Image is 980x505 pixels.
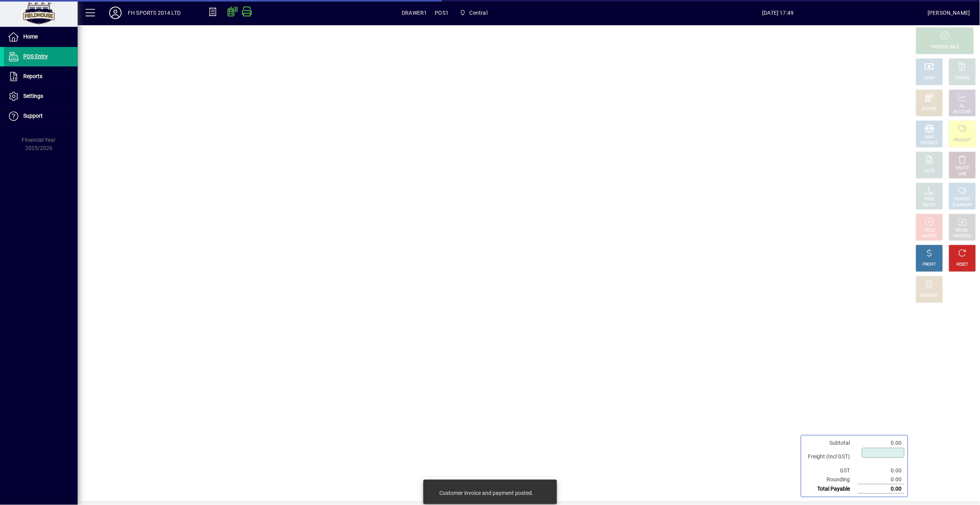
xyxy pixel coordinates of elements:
span: Support [23,113,43,119]
a: Support [4,106,78,126]
div: ACCOUNT [954,109,971,115]
button: Profile [103,6,128,20]
td: 0.00 [858,484,905,494]
td: Total Payable [804,484,858,494]
div: Customer invoice and payment posted. [439,489,533,497]
a: Reports [4,67,78,86]
div: LINE [959,171,966,177]
div: DISCOUNT [920,293,939,299]
td: 0.00 [858,466,905,475]
div: RESET [957,262,968,268]
a: Home [4,27,78,47]
td: GST [804,466,858,475]
span: [DATE] 17:49 [628,7,928,19]
span: POS1 [435,7,449,19]
span: DRAWER1 [402,7,427,19]
div: PROCESS SALE [931,44,959,50]
div: CHARGE [955,75,970,81]
div: PRODUCT [954,138,971,143]
div: [PERSON_NAME] [928,7,970,19]
div: MISC [925,134,934,140]
div: PRODUCT [921,140,938,146]
div: CASH [924,75,935,81]
div: SUMMARY [953,202,972,208]
div: NOTE [924,169,935,174]
span: Home [23,33,38,40]
div: HOLD [924,228,935,233]
td: 0.00 [858,475,905,484]
div: INVOICE [922,233,936,239]
span: Settings [23,93,43,99]
td: Rounding [804,475,858,484]
div: INVOICES [954,233,971,239]
div: GL [960,103,965,109]
a: Settings [4,87,78,106]
td: Subtotal [804,439,858,448]
span: Central [456,6,491,20]
td: 0.00 [858,439,905,448]
td: Freight (Incl GST) [804,448,858,466]
div: RECALL [956,228,970,233]
div: PRICE [924,197,935,202]
div: PRODUCT [954,197,971,202]
span: POS Entry [23,53,48,59]
div: FH SPORTS 2014 LTD [128,7,181,19]
div: PROFIT [923,262,936,268]
div: DELETE [956,165,969,171]
span: Central [470,7,487,19]
div: SELECT [923,202,936,208]
div: EFTPOS [923,106,937,112]
span: Reports [23,73,42,79]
